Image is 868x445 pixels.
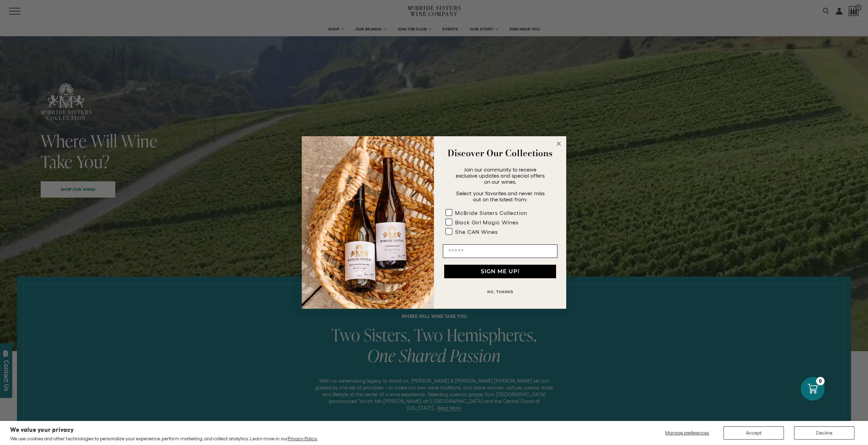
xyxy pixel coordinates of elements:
button: Close dialog [555,140,563,148]
strong: Discover Our Collections [448,146,553,160]
div: 0 [816,377,825,385]
h2: We value your privacy [10,427,317,433]
span: Manage preferences [665,430,709,436]
input: Email [443,244,557,258]
p: We use cookies and other technologies to personalize your experience, perform marketing, and coll... [10,436,317,442]
button: Decline [794,426,854,440]
button: NO, THANKS [443,285,557,299]
img: 42653730-7e35-4af7-a99d-12bf478283cf.jpeg [302,136,434,309]
span: Join our community to receive exclusive updates and special offers on our wines. [456,166,545,185]
div: Black Girl Magic Wines [455,219,518,225]
button: Manage preferences [661,426,713,440]
span: Select your favorites and never miss out on the latest from: [456,190,545,202]
a: Privacy Policy. [288,436,317,441]
button: Accept [724,426,784,440]
div: McBride Sisters Collection [455,210,527,216]
button: SIGN ME UP! [444,265,556,278]
div: She CAN Wines [455,229,498,235]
